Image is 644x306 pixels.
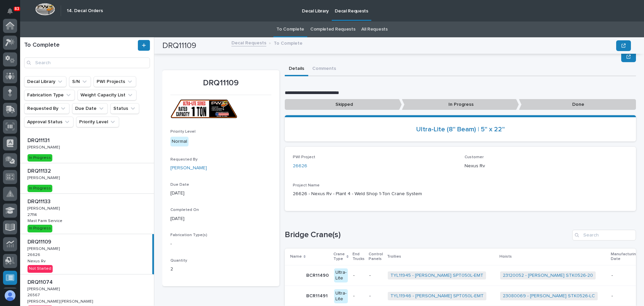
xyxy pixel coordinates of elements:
span: Fabrication Type(s) [170,233,207,237]
span: Due Date [170,183,189,187]
p: Nexus Rv [28,258,47,264]
p: Mast Farm Service [28,217,64,223]
div: Normal [170,137,189,146]
a: DRQ11109DRQ11109 [PERSON_NAME][PERSON_NAME] 2662626626 Nexus RvNexus Rv Not Started [20,234,154,274]
p: [PERSON_NAME] [28,174,61,180]
p: Trollies [387,253,401,260]
a: Completed Requests [310,21,355,37]
input: Search [24,57,150,68]
a: [PERSON_NAME] [170,165,207,172]
h2: 14. Decal Orders [67,8,103,14]
p: 26626 [28,251,42,257]
p: Name [290,253,302,260]
p: 27114 [28,211,38,217]
h1: To Complete [24,42,137,49]
a: DRQ11132DRQ11132 [PERSON_NAME][PERSON_NAME] In Progress [20,163,154,194]
p: To Complete [274,39,303,46]
button: Status [110,103,139,114]
p: - [170,241,271,248]
p: [PERSON_NAME] [28,144,61,150]
a: 26626 [293,163,307,170]
p: [DATE] [170,190,271,197]
button: Requested By [24,103,69,114]
button: Decal Library [24,76,66,87]
p: 26626 - Nexus Rv - Plant 4 - Weld Shop 1-Ton Crane System [293,190,628,198]
button: Fabrication Type [24,90,75,100]
p: Control Panels [369,251,383,263]
p: BCR11491 [306,292,329,299]
a: DRQ11133DRQ11133 [PERSON_NAME][PERSON_NAME] 2711427114 Mast Farm ServiceMast Farm Service In Prog... [20,194,154,234]
p: BCR11490 [306,271,330,278]
p: 2 [170,266,271,273]
button: S/N [69,76,91,87]
span: Completed On [170,208,199,212]
a: 23080069 - [PERSON_NAME] STK0526-LC [503,293,595,299]
a: Ultra-Lite (8" Beam) | 5" x 22" [416,125,505,133]
a: Decal Requests [231,39,266,46]
p: - [353,273,364,278]
button: PWI Projects [94,76,136,87]
p: Skipped [285,99,402,110]
button: users-avatar [3,289,17,303]
button: Details [285,62,308,76]
p: Crane Type [333,251,345,263]
p: - [369,293,382,299]
p: - [369,273,382,278]
p: [PERSON_NAME] [28,205,61,211]
p: DRQ11109 [28,237,53,245]
p: - [353,293,364,299]
p: In Progress [402,99,519,110]
input: Search [572,230,636,241]
p: [PERSON_NAME] [28,286,61,292]
span: Requested By [170,158,198,162]
button: Priority Level [76,117,119,127]
p: Nexus Rv [465,163,628,170]
button: Approval Status [24,117,73,127]
span: PWI Project [293,155,315,159]
p: DRQ11132 [28,167,52,174]
button: Notifications [3,4,17,18]
button: Due Date [72,103,108,114]
p: DRQ11131 [28,136,51,144]
p: - [611,273,642,278]
div: In Progress [28,185,52,192]
p: 83 [15,6,19,11]
a: 23120052 - [PERSON_NAME] STK0526-20 [503,273,593,278]
div: Not Started [28,265,53,272]
div: Ultra-Lite [334,268,348,282]
div: In Progress [28,225,52,232]
p: Manufacturing Date [611,251,638,263]
p: End Trucks [353,251,365,263]
div: In Progress [28,154,52,162]
p: 26567 [28,292,41,298]
p: [PERSON_NAME] [28,245,61,251]
a: DRQ11131DRQ11131 [PERSON_NAME][PERSON_NAME] In Progress [20,133,154,163]
p: DRQ11074 [28,278,54,286]
a: All Requests [361,21,387,37]
p: - [611,293,642,299]
img: Workspace Logo [35,3,55,15]
p: Hoists [499,253,512,260]
a: TYL11946 - [PERSON_NAME] SPT050L-EMT [390,293,484,299]
div: Ultra-Lite [334,289,348,303]
span: Customer [465,155,484,159]
p: [DATE] [170,215,271,222]
span: Project Name [293,183,320,187]
button: Weight Capacity List [77,90,137,100]
p: [PERSON_NAME] [PERSON_NAME] [28,298,94,304]
p: DRQ11109 [170,78,271,88]
p: DRQ11133 [28,197,52,205]
img: VMpd--D4Bkb7DFHy4k0rAQL8wOhyFXTTDrh1ZCNqWE8 [170,99,237,119]
p: Done [519,99,636,110]
a: To Complete [276,21,304,37]
h1: Bridge Crane(s) [285,230,570,240]
span: Quantity [170,259,187,263]
a: TYL11945 - [PERSON_NAME] SPT050L-EMT [390,273,483,278]
button: Comments [308,62,340,76]
span: Priority Level [170,130,196,134]
div: Notifications83 [8,8,17,19]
